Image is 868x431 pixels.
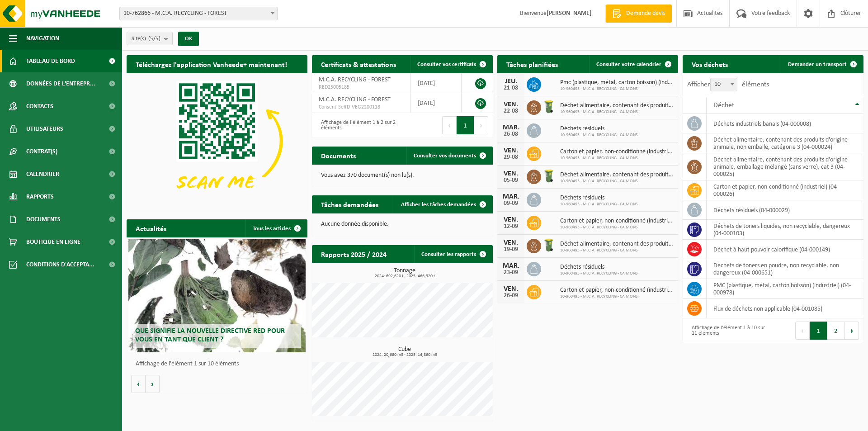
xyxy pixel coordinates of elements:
div: Affichage de l'élément 1 à 10 sur 11 éléments [687,321,769,341]
a: Consulter les rapports [414,245,492,263]
div: 29-08 [502,154,520,161]
span: Déchet [713,102,734,109]
span: Consulter vos certificats [417,62,476,67]
button: Previous [795,322,810,340]
span: Déchet alimentaire, contenant des produits d'origine animale, non emballé, catég... [560,241,674,248]
img: WB-0140-HPE-GN-50 [541,168,557,184]
td: carton et papier, non-conditionné (industriel) (04-000026) [707,180,863,200]
span: Déchets résiduels [560,125,638,133]
a: Demander un transport [781,55,863,73]
p: Aucune donnée disponible. [321,221,484,227]
span: 10-960493 - M.C.A. RECYCLING - CA MONS [560,271,638,276]
a: Afficher les tâches demandées [394,195,492,213]
span: Déchets résiduels [560,264,638,271]
span: Contacts [26,95,53,118]
span: Conditions d'accepta... [26,253,94,276]
div: VEN. [502,239,520,246]
div: MAR. [502,124,520,131]
div: MAR. [502,262,520,270]
a: Consulter vos documents [406,147,492,165]
div: Affichage de l'élément 1 à 2 sur 2 éléments [316,115,398,135]
span: 10-960493 - M.C.A. RECYCLING - CA MONS [560,248,674,253]
td: déchet alimentaire, contenant des produits d'origine animale, non emballé, catégorie 3 (04-000024) [707,133,863,153]
span: Documents [26,208,61,231]
a: Consulter votre calendrier [589,55,677,73]
div: JEU. [502,78,520,85]
span: 10-960493 - M.C.A. RECYCLING - CA MONS [560,179,674,184]
h2: Téléchargez l'application Vanheede+ maintenant! [127,55,296,73]
td: [DATE] [411,93,462,113]
h2: Tâches planifiées [497,55,567,73]
span: Pmc (plastique, métal, carton boisson) (industriel) [560,79,674,86]
div: VEN. [502,147,520,154]
button: Volgende [146,375,160,393]
span: Carton et papier, non-conditionné (industriel) [560,218,674,225]
div: 12-09 [502,223,520,230]
span: RED25005185 [319,84,404,91]
span: Afficher les tâches demandées [401,202,476,208]
span: 10-960493 - M.C.A. RECYCLING - CA MONS [560,86,674,92]
h2: Certificats & attestations [312,55,405,73]
td: [DATE] [411,73,462,93]
strong: [PERSON_NAME] [547,10,592,17]
div: VEN. [502,101,520,108]
td: flux de déchets non applicable (04-001085) [707,299,863,318]
span: Calendrier [26,163,59,185]
span: 2024: 692,620 t - 2025: 466,320 t [316,274,493,279]
div: MAR. [502,193,520,200]
button: Next [474,116,488,134]
button: Previous [442,116,457,134]
span: 10-960493 - M.C.A. RECYCLING - CA MONS [560,156,674,161]
span: Carton et papier, non-conditionné (industriel) [560,148,674,156]
a: Demande devis [605,5,672,23]
h2: Tâches demandées [312,195,387,213]
span: Tableau de bord [26,50,75,72]
span: Déchet alimentaire, contenant des produits d'origine animale, non emballé, catég... [560,171,674,179]
td: déchets industriels banals (04-000008) [707,114,863,133]
span: Utilisateurs [26,118,63,140]
p: Vous avez 370 document(s) non lu(s). [321,172,484,179]
img: Download de VHEPlus App [127,73,307,209]
h3: Cube [316,346,493,357]
span: 10-960493 - M.C.A. RECYCLING - CA MONS [560,133,638,138]
div: VEN. [502,216,520,223]
img: WB-0140-HPE-GN-50 [541,99,557,114]
count: (5/5) [148,36,160,42]
span: Boutique en ligne [26,231,80,253]
button: Vorige [131,375,146,393]
td: déchet alimentaire, contenant des produits d'origine animale, emballage mélangé (sans verre), cat... [707,153,863,180]
span: Carton et papier, non-conditionné (industriel) [560,287,674,294]
span: Consulter vos documents [414,153,476,159]
button: Site(s)(5/5) [127,32,173,45]
h3: Tonnage [316,268,493,279]
span: 10 [711,78,737,91]
span: 10-960493 - M.C.A. RECYCLING - CA MONS [560,109,674,115]
span: Déchets résiduels [560,194,638,202]
span: Consulter votre calendrier [596,62,661,67]
td: déchets résiduels (04-000029) [707,200,863,220]
span: 10-762866 - M.C.A. RECYCLING - FOREST [120,7,277,20]
span: Rapports [26,185,54,208]
img: WB-0140-HPE-GN-50 [541,237,557,253]
a: Consulter vos certificats [410,55,492,73]
div: 05-09 [502,177,520,184]
span: Données de l'entrepr... [26,72,95,95]
div: VEN. [502,285,520,293]
span: Que signifie la nouvelle directive RED pour vous en tant que client ? [135,327,285,343]
span: Consent-SelfD-VEG2200118 [319,104,404,111]
span: 10-960493 - M.C.A. RECYCLING - CA MONS [560,294,674,299]
td: déchets de toners en poudre, non recyclable, non dangereux (04-000651) [707,259,863,279]
span: Site(s) [132,32,160,46]
a: Que signifie la nouvelle directive RED pour vous en tant que client ? [128,239,306,352]
span: Demander un transport [788,62,847,67]
span: 10-960493 - M.C.A. RECYCLING - CA MONS [560,225,674,230]
div: 26-08 [502,131,520,137]
button: 2 [827,322,845,340]
h2: Vos déchets [683,55,737,73]
div: 21-08 [502,85,520,91]
span: Navigation [26,27,59,50]
a: Tous les articles [245,219,307,237]
span: 10-762866 - M.C.A. RECYCLING - FOREST [119,7,278,20]
span: 10 [710,78,737,91]
div: 22-08 [502,108,520,114]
